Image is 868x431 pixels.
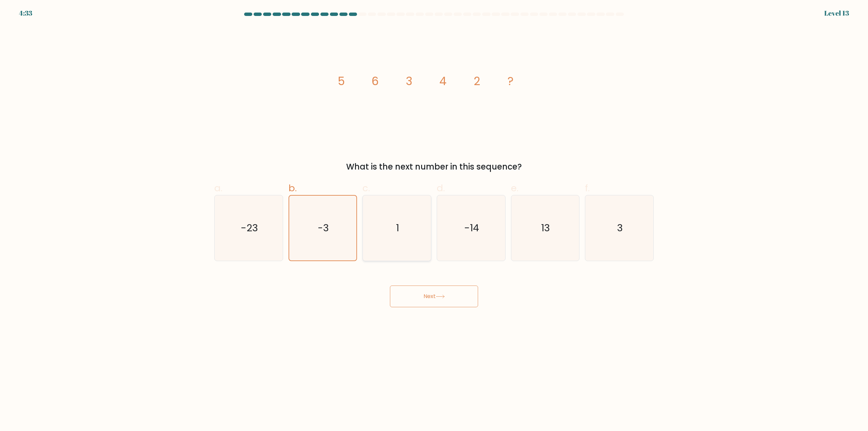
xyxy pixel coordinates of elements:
[511,181,518,195] span: e.
[214,181,222,195] span: a.
[362,181,370,195] span: c.
[19,8,32,18] div: 4:33
[439,73,447,89] tspan: 4
[585,181,590,195] span: f.
[218,161,650,173] div: What is the next number in this sequence?
[824,8,849,18] div: Level 13
[318,221,329,235] text: -3
[406,73,412,89] tspan: 3
[338,73,345,89] tspan: 5
[508,73,514,89] tspan: ?
[617,221,623,235] text: 3
[289,181,297,195] span: b.
[464,221,479,235] text: -14
[372,73,379,89] tspan: 6
[241,221,258,235] text: -23
[437,181,445,195] span: d.
[390,286,478,307] button: Next
[396,221,399,235] text: 1
[541,221,550,235] text: 13
[474,73,480,89] tspan: 2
